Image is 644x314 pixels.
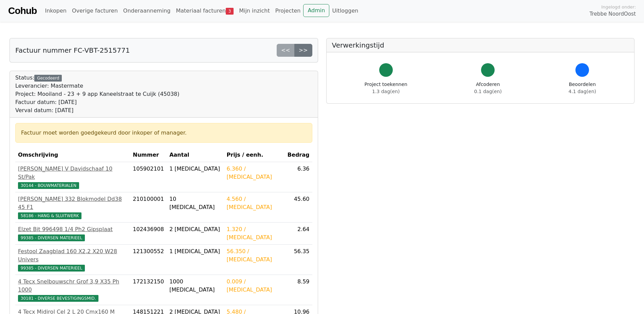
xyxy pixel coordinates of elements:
div: Afcoderen [474,81,502,95]
div: 0.009 / [MEDICAL_DATA] [227,278,282,294]
div: 2 [MEDICAL_DATA] [169,225,221,233]
h5: Verwerkingstijd [332,41,629,49]
div: Leverancier: Mastermate [15,82,180,90]
th: Prijs / eenh. [224,148,285,162]
span: 3 [226,8,234,15]
a: Festool Zaagblad 160 X2,2 X20 W28 Univers99385 - DIVERSEN MATERIEEL [18,247,127,272]
td: 210100001 [130,192,167,223]
a: [PERSON_NAME] 332 Blokmodel Dd38 45 F158186 - HANG & SLUITWERK [18,195,127,220]
span: 0.1 dag(en) [474,89,502,94]
div: Elzet Bit 996498 1/4 Ph2 Gipsplaat [18,225,127,233]
div: 6.360 / [MEDICAL_DATA] [227,165,282,181]
a: Mijn inzicht [236,4,273,18]
span: 58186 - HANG & SLUITWERK [18,212,81,219]
a: Uitloggen [329,4,361,18]
div: 1 [MEDICAL_DATA] [169,165,221,173]
div: 1 [MEDICAL_DATA] [169,247,221,256]
div: 10 [MEDICAL_DATA] [169,195,221,211]
td: 6.36 [285,162,312,192]
a: Onderaanneming [121,4,173,18]
h5: Factuur nummer FC-VBT-2515771 [15,46,130,54]
a: >> [294,44,312,57]
div: [PERSON_NAME] 332 Blokmodel Dd38 45 F1 [18,195,127,211]
a: Elzet Bit 996498 1/4 Ph2 Gipsplaat99385 - DIVERSEN MATERIEEL [18,225,127,242]
td: 102436908 [130,223,167,245]
td: 56.35 [285,245,312,275]
span: 30144 - BOUWMATERIALEN [18,182,79,189]
td: 172132150 [130,275,167,305]
div: Status: [15,74,180,115]
div: 1000 [MEDICAL_DATA] [169,278,221,294]
span: Ingelogd onder: [601,4,636,10]
div: 4 Tecx Snelbouwschr Grof 3,9 X35 Ph 1000 [18,278,127,294]
div: Verval datum: [DATE] [15,106,180,115]
td: 2.64 [285,223,312,245]
th: Omschrijving [15,148,130,162]
div: [PERSON_NAME] V Davidschaaf 10 St/Pak [18,165,127,181]
span: 99385 - DIVERSEN MATERIEEL [18,234,85,241]
td: 121300552 [130,245,167,275]
a: 4 Tecx Snelbouwschr Grof 3,9 X35 Ph 100030181 - DIVERSE BEVESTIGINGSMID. [18,278,127,302]
span: Trebbe NoordOost [590,10,636,18]
th: Nummer [130,148,167,162]
a: [PERSON_NAME] V Davidschaaf 10 St/Pak30144 - BOUWMATERIALEN [18,165,127,189]
div: 1.320 / [MEDICAL_DATA] [227,225,282,242]
div: Factuur moet worden goedgekeurd door inkoper of manager. [21,129,307,137]
td: 45.60 [285,192,312,223]
a: Overige facturen [69,4,121,18]
div: 4.560 / [MEDICAL_DATA] [227,195,282,211]
div: Festool Zaagblad 160 X2,2 X20 W28 Univers [18,247,127,264]
th: Bedrag [285,148,312,162]
div: Factuur datum: [DATE] [15,98,180,106]
div: Beoordelen [569,81,596,95]
div: Project: Mooiland - 23 + 9 app Kaneelstraat te Cuijk (45038) [15,90,180,98]
a: Materiaal facturen3 [173,4,236,18]
div: 56.350 / [MEDICAL_DATA] [227,247,282,264]
td: 105902101 [130,162,167,192]
div: Project toekennen [365,81,407,95]
a: Inkopen [42,4,69,18]
td: 8.59 [285,275,312,305]
span: 30181 - DIVERSE BEVESTIGINGSMID. [18,295,98,302]
span: 1.3 dag(en) [372,89,400,94]
a: Projecten [273,4,303,18]
a: Cohub [8,3,37,19]
a: Admin [303,4,329,17]
div: Gecodeerd [34,75,62,82]
span: 99385 - DIVERSEN MATERIEEL [18,265,85,272]
th: Aantal [167,148,224,162]
span: 4.1 dag(en) [569,89,596,94]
